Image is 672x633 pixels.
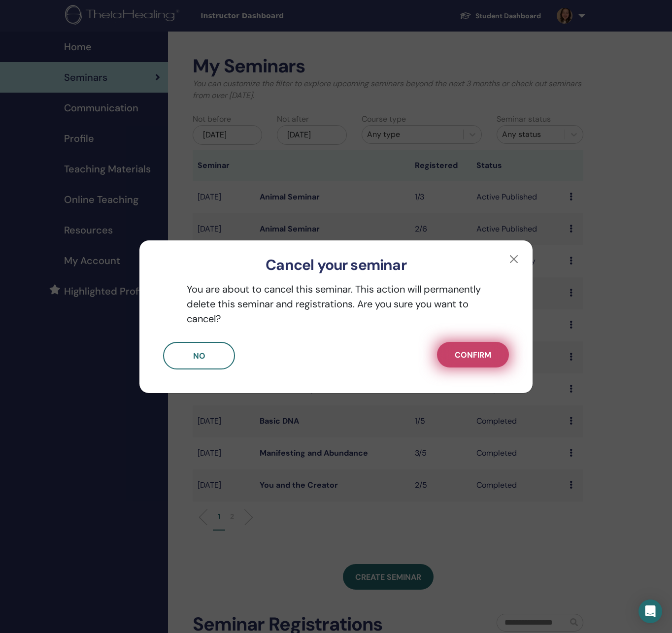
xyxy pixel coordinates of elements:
[163,342,235,369] button: No
[455,350,491,360] span: Confirm
[155,256,517,274] h3: Cancel your seminar
[163,282,509,326] p: You are about to cancel this seminar. This action will permanently delete this seminar and regist...
[193,351,205,361] span: No
[638,600,662,623] div: Open Intercom Messenger
[437,342,509,367] button: Confirm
